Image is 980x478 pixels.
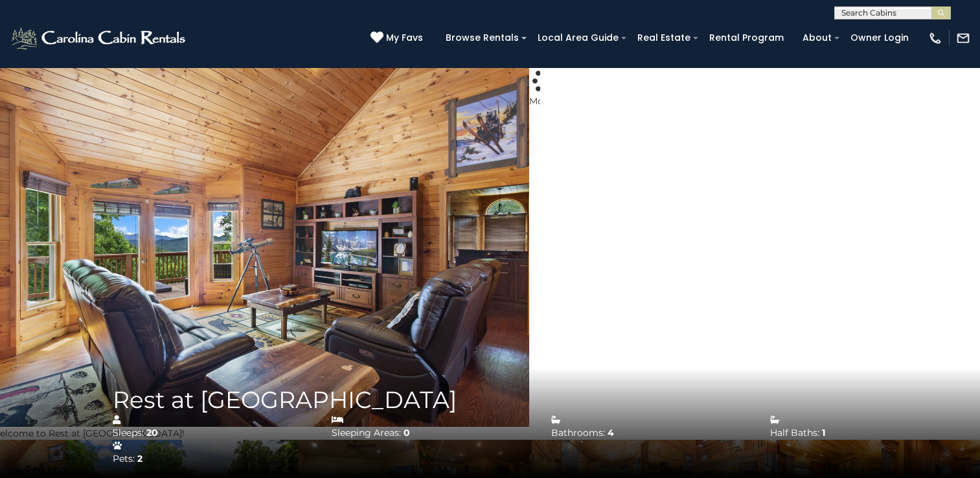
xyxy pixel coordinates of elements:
[844,28,915,48] a: Owner Login
[770,427,819,438] span: Half Baths:
[137,453,142,464] strong: 2
[10,25,189,51] img: White-1-2.png
[146,427,158,438] strong: 20
[703,28,790,48] a: Rental Program
[796,28,838,48] a: About
[631,28,697,48] a: Real Estate
[564,221,591,292] img: arrow
[822,427,825,438] strong: 1
[956,31,970,45] img: mail-regular-white.png
[608,427,614,438] strong: 4
[531,28,625,48] a: Local Area Guide
[439,28,525,48] a: Browse Rentals
[551,427,605,438] span: Bathrooms:
[540,221,615,279] button: Next
[370,31,426,45] a: My Favs
[332,427,401,438] span: Sleeping Areas:
[928,31,942,45] img: phone-regular-white.png
[386,31,423,45] span: My Favs
[113,427,144,438] span: Sleeps:
[404,427,410,438] strong: 0
[113,387,970,413] h1: Rest at [GEOGRAPHIC_DATA]
[113,453,135,464] span: Pets:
